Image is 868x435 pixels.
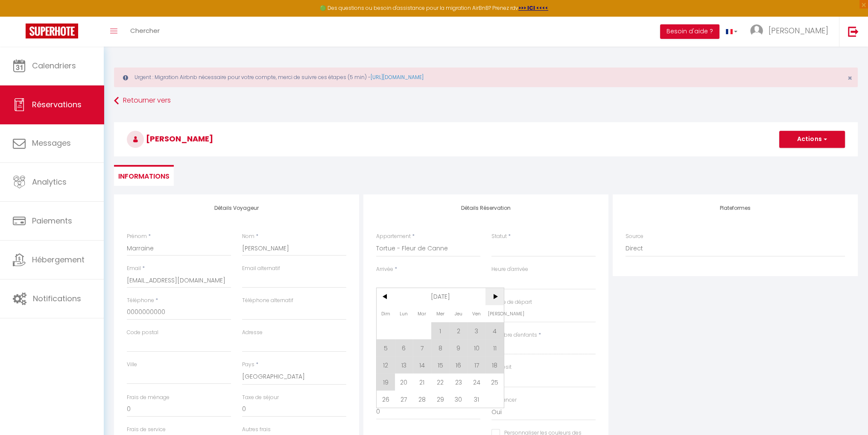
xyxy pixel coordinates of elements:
[485,356,504,373] span: 18
[127,297,154,305] label: Téléphone
[377,288,395,305] span: <
[779,131,845,148] button: Actions
[114,68,858,87] div: Urgent : Migration Airbnb nécessaire pour votre compte, merci de suivre ces étapes (5 min) -
[485,373,504,391] span: 25
[491,331,537,339] label: Nombre d'enfants
[32,254,85,265] span: Hébergement
[468,373,486,391] span: 24
[377,373,395,391] span: 19
[491,265,528,273] label: Heure d'arrivée
[395,373,413,391] span: 20
[32,176,67,187] span: Analytics
[750,24,763,37] img: ...
[485,339,504,356] span: 11
[413,356,431,373] span: 14
[660,24,719,39] button: Besoin d'aide ?
[32,60,76,71] span: Calendriers
[449,391,468,408] span: 30
[33,293,81,304] span: Notifications
[468,356,486,373] span: 17
[491,298,532,306] label: Heure de départ
[242,394,279,402] label: Taxe de séjour
[32,99,82,110] span: Réservations
[377,305,395,322] span: Dim
[376,232,411,241] label: Appartement
[242,361,254,369] label: Pays
[468,391,486,408] span: 31
[32,215,72,226] span: Paiements
[848,73,852,83] span: ×
[491,232,507,241] label: Statut
[371,73,424,81] a: [URL][DOMAIN_NAME]
[242,265,280,273] label: Email alternatif
[395,288,486,305] span: [DATE]
[32,138,71,148] span: Messages
[242,426,271,434] label: Autres frais
[127,232,147,241] label: Prénom
[431,373,450,391] span: 22
[625,205,845,211] h4: Plateformes
[431,305,450,322] span: Mer
[413,339,431,356] span: 7
[848,26,859,37] img: logout
[395,339,413,356] span: 6
[449,373,468,391] span: 23
[744,17,839,47] a: ... [PERSON_NAME]
[468,322,486,339] span: 3
[468,339,486,356] span: 10
[485,322,504,339] span: 4
[376,265,393,273] label: Arrivée
[127,133,213,144] span: [PERSON_NAME]
[431,322,450,339] span: 1
[395,391,413,408] span: 27
[127,205,346,211] h4: Détails Voyageur
[377,339,395,356] span: 5
[377,391,395,408] span: 26
[431,339,450,356] span: 8
[848,74,852,82] button: Close
[395,356,413,373] span: 13
[127,265,141,273] label: Email
[114,165,174,186] li: Informations
[431,391,450,408] span: 29
[468,305,486,322] span: Ven
[26,24,78,38] img: Super Booking
[413,373,431,391] span: 21
[242,329,263,337] label: Adresse
[130,26,160,35] span: Chercher
[449,356,468,373] span: 16
[449,322,468,339] span: 2
[518,4,548,12] a: >>> ICI <<<<
[127,329,158,337] label: Code postal
[114,93,858,109] a: Retourner vers
[127,361,137,369] label: Ville
[376,205,596,211] h4: Détails Réservation
[769,25,828,36] span: [PERSON_NAME]
[395,305,413,322] span: Lun
[127,426,166,434] label: Frais de service
[485,305,504,322] span: [PERSON_NAME]
[124,17,166,47] a: Chercher
[485,288,504,305] span: >
[625,232,643,241] label: Source
[127,394,170,402] label: Frais de ménage
[377,356,395,373] span: 12
[449,305,468,322] span: Jeu
[413,391,431,408] span: 28
[242,232,254,241] label: Nom
[449,339,468,356] span: 9
[242,297,293,305] label: Téléphone alternatif
[431,356,450,373] span: 15
[413,305,431,322] span: Mar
